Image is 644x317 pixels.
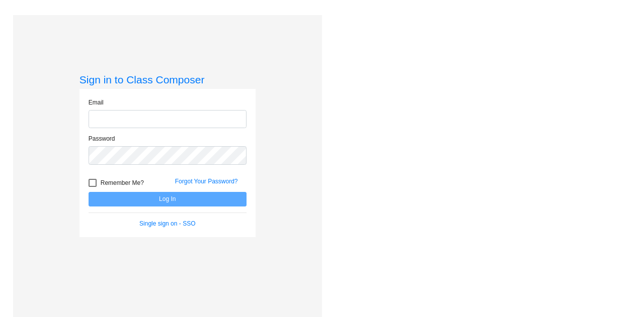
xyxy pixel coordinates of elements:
label: Password [89,134,115,143]
button: Log In [89,192,247,206]
a: Forgot Your Password? [175,178,238,185]
label: Email [89,98,104,107]
h3: Sign in to Class Composer [79,73,256,86]
span: Remember Me? [101,177,144,189]
a: Single sign on - SSO [139,220,195,227]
